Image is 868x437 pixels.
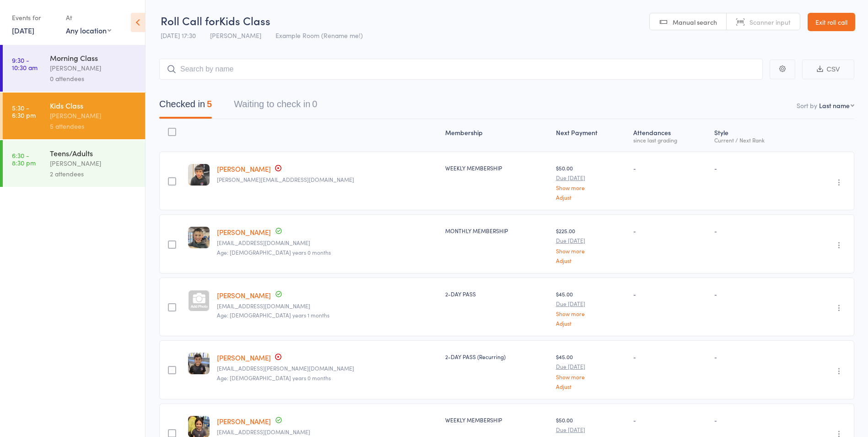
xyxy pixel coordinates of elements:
a: 9:30 -10:30 amMorning Class[PERSON_NAME]0 attendees [3,45,145,92]
a: [DATE] [12,25,34,35]
a: 5:30 -6:30 pmKids Class[PERSON_NAME]5 attendees [3,93,145,139]
span: Kids Class [219,13,270,28]
a: Adjust [556,383,626,389]
div: Morning Class [50,53,137,63]
small: Due [DATE] [556,426,626,433]
div: $225.00 [556,227,626,263]
a: 6:30 -8:30 pmTeens/Adults[PERSON_NAME]2 attendees [3,140,145,187]
small: NTKDO9898@gmail.com [217,240,438,246]
div: [PERSON_NAME] [50,158,137,169]
a: Adjust [556,194,626,200]
a: [PERSON_NAME] [217,353,271,362]
div: 5 [207,99,212,109]
div: Membership [442,123,552,147]
div: Style [711,123,802,147]
button: Waiting to check in0 [234,94,317,119]
div: - [714,353,798,361]
small: Rungthip.patel@gmail.com [217,365,438,371]
div: - [633,227,707,235]
time: 9:30 - 10:30 am [12,56,38,71]
div: - [633,290,707,298]
span: Example Room (Rename me!) [275,31,363,40]
div: Current / Next Rank [714,137,798,143]
div: 0 [312,99,317,109]
small: A.rolevski@hotmail.com [217,429,438,435]
div: - [714,164,798,172]
time: 5:30 - 6:30 pm [12,104,36,119]
a: Show more [556,185,626,191]
small: Brierley.keepa@gmail.com [217,176,438,183]
span: Roll Call for [161,13,219,28]
button: CSV [802,60,854,79]
div: MONTHLY MEMBERSHIP [445,227,549,235]
div: - [633,353,707,361]
div: WEEKLY MEMBERSHIP [445,416,549,424]
div: Last name [819,101,850,110]
a: Adjust [556,320,626,326]
div: 2 attendees [50,169,137,179]
img: image1749204564.png [188,227,210,248]
a: [PERSON_NAME] [217,227,271,237]
div: Kids Class [50,100,137,110]
span: Age: [DEMOGRAPHIC_DATA] years 0 months [217,248,331,256]
time: 6:30 - 8:30 pm [12,152,36,166]
div: $45.00 [556,353,626,389]
img: image1753950937.png [188,164,210,186]
div: 0 attendees [50,73,137,84]
div: 2-DAY PASS (Recurring) [445,353,549,361]
img: image1748847527.png [188,353,210,374]
div: 2-DAY PASS [445,290,549,298]
small: Due [DATE] [556,300,626,307]
div: - [633,164,707,172]
a: [PERSON_NAME] [217,290,271,300]
button: Checked in5 [159,94,212,119]
div: 5 attendees [50,121,137,131]
span: [DATE] 17:30 [161,31,196,40]
input: Search by name [159,59,763,80]
a: Show more [556,311,626,317]
div: $45.00 [556,290,626,326]
a: [PERSON_NAME] [217,164,271,174]
div: - [714,227,798,235]
label: Sort by [797,101,817,110]
span: Scanner input [749,17,791,27]
small: Due [DATE] [556,237,626,244]
div: Teens/Adults [50,148,137,158]
a: Show more [556,248,626,254]
div: [PERSON_NAME] [50,110,137,121]
small: Due [DATE] [556,363,626,370]
div: Events for [12,10,57,25]
div: - [633,416,707,424]
span: [PERSON_NAME] [210,31,261,40]
div: [PERSON_NAME] [50,63,137,73]
span: Age: [DEMOGRAPHIC_DATA] years 0 months [217,374,331,382]
div: WEEKLY MEMBERSHIP [445,164,549,172]
small: Nat.skiii.82@gmail.com [217,303,438,309]
div: Atten­dances [630,123,711,147]
div: - [714,290,798,298]
span: Manual search [673,17,717,27]
div: - [714,416,798,424]
div: since last grading [633,137,707,143]
a: Adjust [556,257,626,263]
div: Next Payment [552,123,630,147]
div: At [66,10,111,25]
a: Show more [556,374,626,380]
div: Any location [66,25,111,35]
a: [PERSON_NAME] [217,416,271,426]
div: $50.00 [556,164,626,200]
a: Exit roll call [808,13,855,31]
small: Due [DATE] [556,175,626,181]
